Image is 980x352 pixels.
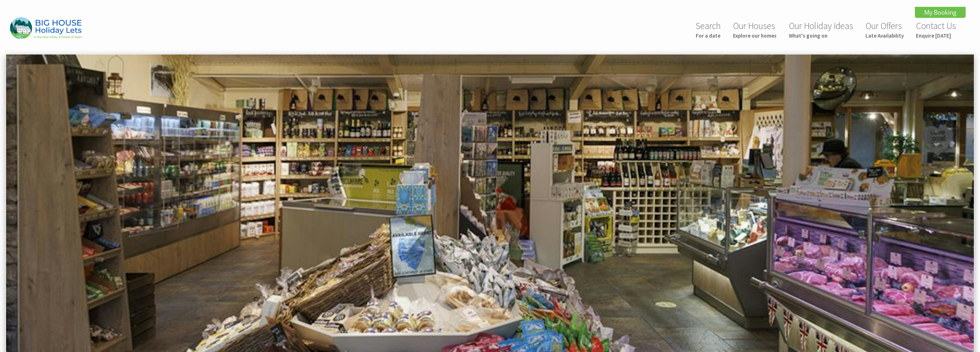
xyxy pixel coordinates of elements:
[10,17,82,39] img: Big House Holiday Lets
[916,32,956,39] small: Enquire [DATE]
[733,32,777,39] small: Explore our homes
[865,32,904,39] small: Late Availability
[915,7,966,18] a: My Booking
[916,20,956,39] a: Contact UsEnquire [DATE]
[733,20,777,39] a: Our HousesExplore our homes
[865,20,904,39] a: Our OffersLate Availability
[696,32,721,39] small: For a date
[789,32,853,39] small: What's going on
[696,20,721,39] a: SearchFor a date
[789,20,853,39] a: Our Holiday IdeasWhat's going on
